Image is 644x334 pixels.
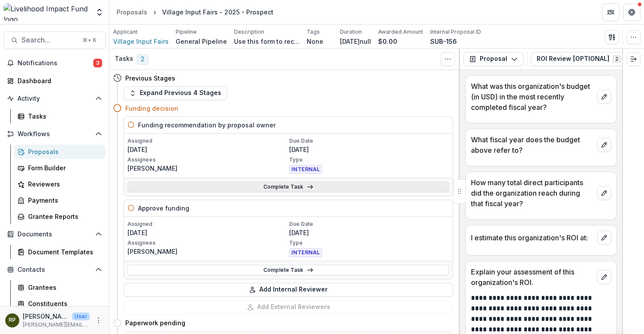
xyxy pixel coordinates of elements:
span: INTERNAL [289,165,322,174]
span: Workflows [18,130,92,138]
a: Proposals [113,6,151,18]
button: edit [597,270,611,284]
p: None [307,37,323,46]
h5: Funding recommendation by proposal owner [138,120,276,130]
div: Document Templates [28,247,99,257]
div: Constituents [28,299,99,308]
span: Contacts [18,266,92,274]
p: Pipeline [176,28,197,36]
p: [PERSON_NAME] [127,164,287,173]
p: [PERSON_NAME][EMAIL_ADDRESS][DOMAIN_NAME] [23,321,90,329]
p: SUB-156 [430,37,457,46]
span: Documents [18,231,92,238]
p: What was this organization's budget (in USD) in the most recently completed fiscal year? [471,81,594,113]
p: $0.00 [378,37,397,46]
p: Explain your assessment of this organization's ROI. [471,267,594,288]
p: Awarded Amount [378,28,423,36]
p: General Pipeline [176,37,227,46]
p: [PERSON_NAME] [127,247,287,256]
div: Proposals [28,147,99,156]
p: Assignees [127,239,287,247]
button: Expand right [626,52,640,66]
a: Village Input Fairs [113,37,169,46]
nav: breadcrumb [113,6,277,18]
p: How many total direct participants did the organization reach during that fiscal year? [471,177,594,209]
p: Assigned [127,137,287,145]
span: Notifications [18,60,93,67]
button: Proposal [464,52,524,66]
p: [DATE] [127,145,287,154]
p: [PERSON_NAME] [23,312,68,321]
p: [DATE] [127,228,287,237]
p: Due Date [289,220,449,228]
a: Tasks [14,109,106,123]
div: ⌘ + K [81,35,98,45]
button: Search... [4,32,106,49]
a: Grantees [14,280,106,295]
p: Type [289,156,449,164]
p: [DATE] [289,145,449,154]
button: Expand Previous 4 Stages [124,86,227,100]
p: Assigned [127,220,287,228]
a: Payments [14,193,106,207]
p: Use this form to record information about a Fund, Special Projects, or Research/Ecosystem/Regrant... [234,37,300,46]
div: Form Builder [28,163,99,172]
span: 2 [137,54,149,65]
button: Notifications3 [4,56,106,70]
div: Payments [28,196,99,205]
p: Type [289,239,449,247]
p: Internal Proposal ID [430,28,481,36]
h4: Previous Stages [125,74,175,83]
p: Description [234,28,264,36]
a: Complete Task [127,265,449,275]
button: edit [597,138,611,152]
h4: Paperwork pending [125,318,185,327]
p: User [72,313,90,320]
p: Assignees [127,156,287,164]
div: Proposals [117,7,147,17]
button: Open Contacts [4,263,106,277]
p: Applicant [113,28,138,36]
div: Dashboard [18,76,99,85]
p: Due Date [289,137,449,145]
span: Activity [18,95,92,102]
a: Grantee Reports [14,209,106,224]
button: edit [597,90,611,104]
a: Form Builder [14,161,106,175]
img: Livelihood Impact Fund logo [4,4,90,21]
button: Open entity switcher [93,4,106,21]
button: ROI Review [OPTIONAL]2 [531,52,637,66]
button: Open Workflows [4,127,106,141]
a: Proposals [14,144,106,159]
a: Complete Task [127,182,449,192]
p: What fiscal year does the budget above refer to? [471,134,594,155]
button: edit [597,186,611,200]
p: Duration [340,28,362,36]
a: Document Templates [14,245,106,259]
span: INTERNAL [289,248,322,257]
button: Add External Reviewers [124,300,453,314]
h3: Tasks [115,55,133,63]
div: Reviewers [28,179,99,189]
button: More [93,315,104,326]
span: 3 [93,59,102,67]
div: Grantees [28,283,99,292]
h5: Approve funding [138,204,189,213]
button: Partners [602,4,619,21]
button: Add Internal Reviewer [124,283,453,297]
button: edit [597,231,611,245]
p: [DATE]null [340,37,371,46]
button: Open Activity [4,91,106,105]
p: [DATE] [289,228,449,237]
a: Reviewers [14,177,106,191]
p: Tags [307,28,320,36]
p: I estimate this organization's ROI at: [471,232,594,243]
h4: Funding decision [125,104,178,113]
div: Rachel Proefke [9,317,16,323]
button: Toggle View Cancelled Tasks [441,52,455,66]
div: Tasks [28,112,99,121]
div: Grantee Reports [28,212,99,221]
span: Search... [21,36,77,44]
button: Get Help [623,4,640,21]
